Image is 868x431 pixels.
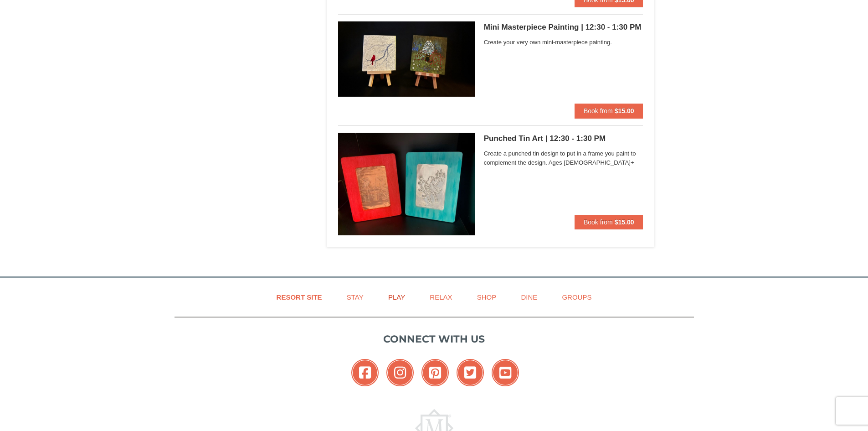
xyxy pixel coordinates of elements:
[175,332,694,347] p: Connect with us
[338,133,475,235] img: 6619869-1399-a357e133.jpg
[466,287,508,307] a: Shop
[615,218,634,226] strong: $15.00
[484,23,643,32] h5: Mini Masterpiece Painting | 12:30 - 1:30 PM
[338,21,475,96] img: 6619869-1756-9fb04209.png
[484,38,643,47] span: Create your very own mini-masterpiece painting.
[484,149,643,167] span: Create a punched tin design to put in a frame you paint to complement the design. Ages [DEMOGRAPH...
[335,287,375,307] a: Stay
[575,104,643,118] button: Book from $15.00
[550,287,603,307] a: Groups
[584,107,613,114] span: Book from
[615,107,634,114] strong: $15.00
[584,218,613,226] span: Book from
[377,287,416,307] a: Play
[575,215,643,229] button: Book from $15.00
[418,287,463,307] a: Relax
[509,287,549,307] a: Dine
[484,134,643,143] h5: Punched Tin Art | 12:30 - 1:30 PM
[265,287,334,307] a: Resort Site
